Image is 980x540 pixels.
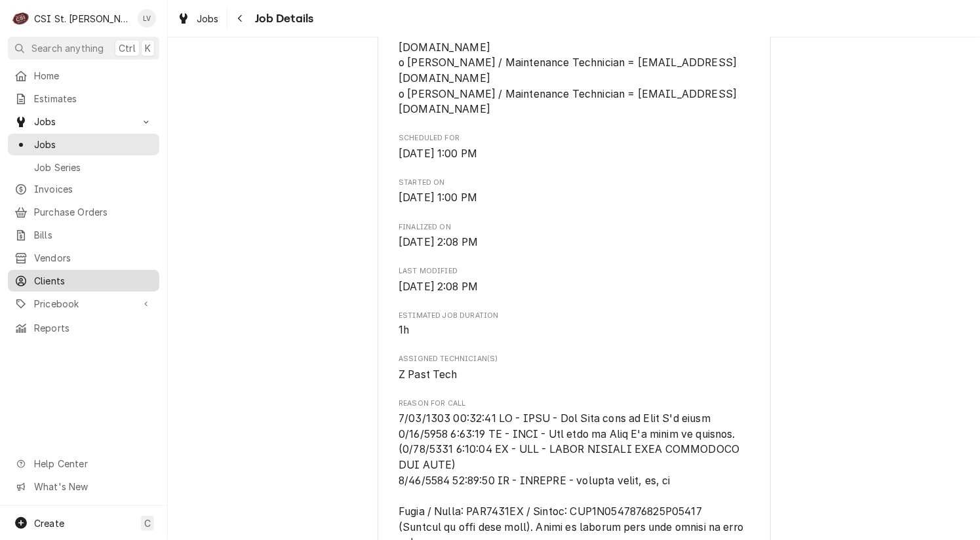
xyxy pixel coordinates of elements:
a: Purchase Orders [8,201,159,223]
a: Invoices [8,178,159,200]
div: LV [138,9,156,28]
span: Invoices [34,182,153,196]
span: [DATE] 1:00 PM [399,147,477,160]
span: Clients [34,274,153,288]
span: Jobs [34,138,153,151]
span: Purchase Orders [34,205,153,219]
span: Finalized On [399,222,749,233]
span: Job Series [34,161,153,174]
span: C [144,516,151,530]
div: CSI St. Louis's Avatar [12,9,30,28]
span: Last Modified [399,279,749,295]
span: Help Center [34,457,151,471]
span: 1h [399,324,409,337]
a: Jobs [172,8,224,29]
div: Finalized On [399,222,749,250]
span: Reason For Call [399,399,749,410]
a: Job Series [8,157,159,178]
span: K [145,41,151,55]
div: Scheduled For [399,133,749,161]
span: [DATE] 2:08 PM [399,236,478,248]
span: Search anything [31,41,104,55]
span: Scheduled For [399,133,749,144]
span: Bills [34,228,153,242]
span: Ctrl [119,41,136,55]
div: Lisa Vestal's Avatar [138,9,156,28]
span: What's New [34,480,151,493]
span: Jobs [34,115,133,128]
div: Last Modified [399,266,749,294]
span: [DATE] 2:08 PM [399,280,478,293]
span: Started On [399,190,749,206]
span: Home [34,69,153,83]
div: C [12,9,30,28]
a: Bills [8,224,159,246]
span: Last Modified [399,266,749,277]
a: Go to What's New [8,476,159,497]
span: Estimated Job Duration [399,323,749,339]
span: Assigned Technician(s) [399,368,749,383]
div: Assigned Technician(s) [399,355,749,383]
span: Z Past Tech [399,369,458,381]
span: Jobs [197,12,219,26]
span: Reports [34,321,153,335]
a: Clients [8,270,159,292]
span: Finalized On [399,235,749,250]
a: Estimates [8,88,159,109]
span: Pricebook [34,297,133,311]
div: Estimated Job Duration [399,311,749,339]
div: Started On [399,178,749,206]
span: Estimates [34,92,153,106]
span: Create [34,518,64,529]
span: [DATE] 1:00 PM [399,191,477,204]
a: Go to Help Center [8,453,159,474]
span: Assigned Technician(s) [399,355,749,365]
button: Navigate back [230,8,251,29]
div: CSI St. [PERSON_NAME] [34,12,130,26]
a: Home [8,65,159,87]
span: Started On [399,178,749,188]
span: Vendors [34,251,153,265]
a: Vendors [8,247,159,269]
span: Job Details [251,10,314,28]
button: Search anythingCtrlK [8,37,159,60]
a: Jobs [8,134,159,155]
span: Scheduled For [399,146,749,162]
a: Go to Jobs [8,111,159,132]
a: Go to Pricebook [8,293,159,315]
span: Estimated Job Duration [399,311,749,321]
a: Reports [8,317,159,339]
